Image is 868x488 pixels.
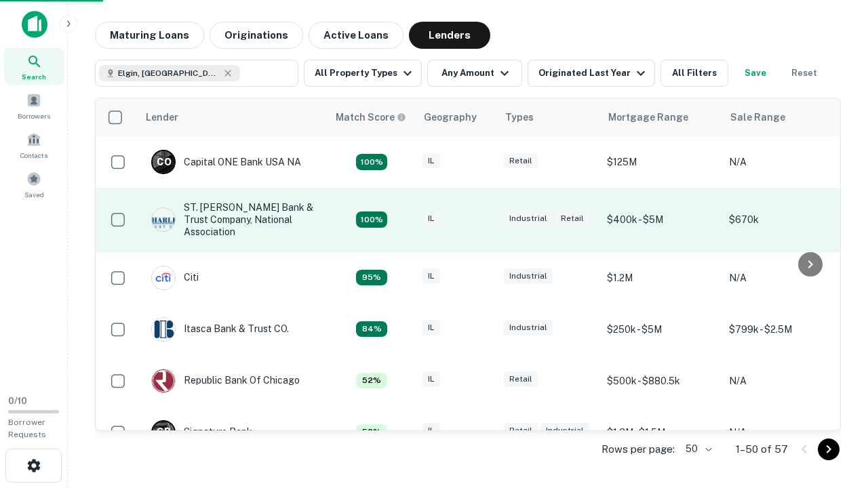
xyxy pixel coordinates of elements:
div: Signature Bank [151,420,252,445]
span: Saved [24,189,44,200]
img: picture [152,266,175,289]
td: $670k [722,188,844,252]
span: Borrower Requests [8,418,46,439]
div: Capitalize uses an advanced AI algorithm to match your search with the best lender. The match sco... [356,211,387,228]
button: Reset [783,60,826,87]
div: Sale Range [730,109,785,125]
div: Retail [504,371,538,387]
div: Capitalize uses an advanced AI algorithm to match your search with the best lender. The match sco... [356,321,387,338]
div: Industrial [504,268,553,284]
div: Capitalize uses an advanced AI algorithm to match your search with the best lender. The match sco... [356,270,387,286]
div: IL [422,371,440,387]
th: Capitalize uses an advanced AI algorithm to match your search with the best lender. The match sco... [328,98,416,136]
div: IL [422,320,440,335]
div: Retail [504,423,538,439]
div: Industrial [504,320,553,335]
div: IL [422,423,440,439]
div: Citi [151,266,199,290]
div: Industrial [540,423,589,439]
div: 50 [680,439,714,459]
p: Rows per page: [601,441,675,457]
button: Any Amount [427,60,522,87]
img: picture [152,318,175,341]
div: Capitalize uses an advanced AI algorithm to match your search with the best lender. The match sco... [356,424,387,441]
td: N/A [722,407,844,458]
button: Originated Last Year [528,60,655,87]
img: picture [152,369,175,392]
th: Sale Range [722,98,844,136]
div: Lender [146,109,178,125]
td: $1.2M [600,252,722,304]
h6: Match Score [336,110,403,125]
div: IL [422,211,440,226]
td: $1.3M - $1.5M [600,407,722,458]
div: Republic Bank Of Chicago [151,369,300,393]
button: All Property Types [304,60,422,87]
td: $400k - $5M [600,188,722,252]
td: $125M [600,136,722,188]
td: N/A [722,252,844,304]
span: Elgin, [GEOGRAPHIC_DATA], [GEOGRAPHIC_DATA] [118,67,220,79]
p: C O [157,155,171,169]
td: $250k - $5M [600,304,722,355]
a: Borrowers [4,87,64,124]
img: capitalize-icon.png [22,11,47,38]
div: Capital ONE Bank USA NA [151,150,301,174]
div: Mortgage Range [608,109,688,125]
button: Originations [210,22,303,49]
div: Industrial [504,211,553,226]
p: 1–50 of 57 [736,441,788,457]
div: Types [505,109,534,125]
a: Contacts [4,127,64,163]
button: Go to next page [818,439,840,460]
td: N/A [722,136,844,188]
th: Mortgage Range [600,98,722,136]
button: Save your search to get updates of matches that match your search criteria. [734,60,777,87]
button: Maturing Loans [95,22,204,49]
a: Search [4,48,64,85]
div: Retail [555,211,589,226]
span: Borrowers [18,110,50,121]
th: Lender [138,98,328,136]
div: Capitalize uses an advanced AI algorithm to match your search with the best lender. The match sco... [336,110,406,125]
span: Search [22,71,46,82]
p: S B [157,425,170,439]
th: Geography [416,98,497,136]
td: $799k - $2.5M [722,304,844,355]
button: Active Loans [309,22,403,49]
td: $500k - $880.5k [600,355,722,407]
div: Itasca Bank & Trust CO. [151,317,289,342]
img: picture [152,208,175,231]
div: IL [422,268,440,284]
div: Retail [504,153,538,169]
div: Originated Last Year [538,65,649,81]
th: Types [497,98,600,136]
div: IL [422,153,440,169]
button: All Filters [660,60,728,87]
span: Contacts [20,150,47,161]
span: 0 / 10 [8,396,27,406]
button: Lenders [409,22,490,49]
a: Saved [4,166,64,203]
div: Capitalize uses an advanced AI algorithm to match your search with the best lender. The match sco... [356,154,387,170]
div: Geography [424,109,477,125]
iframe: Chat Widget [800,380,868,445]
div: Capitalize uses an advanced AI algorithm to match your search with the best lender. The match sco... [356,373,387,389]
td: N/A [722,355,844,407]
div: ST. [PERSON_NAME] Bank & Trust Company, National Association [151,201,314,239]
